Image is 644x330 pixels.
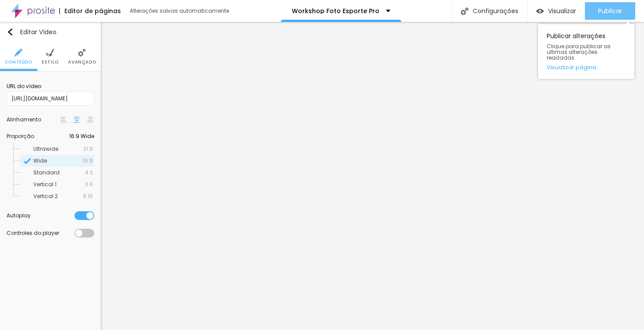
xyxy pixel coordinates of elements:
div: Editar Vídeo [7,28,57,35]
button: Visualizar [527,2,585,20]
div: Proporção [7,134,69,139]
span: Publicar [598,7,622,14]
span: 4:3 [85,170,93,175]
img: paragraph-right-align.svg [87,117,93,123]
span: 21:9 [83,146,93,152]
span: Visualizar [548,7,576,14]
div: Publicar alterações [538,24,634,79]
span: 16:9 [83,158,93,163]
span: Ultrawide [33,145,58,153]
img: Icone [7,28,14,35]
div: Controles do player [7,231,74,236]
img: Icone [46,49,54,57]
img: Icone [24,157,31,165]
div: Alinhamento [7,117,59,122]
img: view-1.svg [536,7,544,15]
button: Publicar [585,2,635,20]
div: Editor de páginas [59,8,121,14]
span: Avançado [68,60,96,64]
iframe: Editor [101,22,644,330]
img: paragraph-left-align.svg [60,117,67,123]
span: Estilo [42,60,59,64]
span: 3:4 [85,182,93,187]
span: Clique para publicar as ultimas alterações reaizadas [547,43,626,61]
span: Vertical 2 [33,192,58,200]
input: Youtube, Vimeo ou Dailymotion [7,92,94,106]
span: Wide [33,157,47,164]
span: 9:16 [83,194,93,199]
div: Alterações salvas automaticamente [130,8,230,14]
div: Autoplay [7,213,74,218]
p: Workshop Foto Esporte Pro [292,8,379,14]
span: 16:9 Wide [69,134,94,139]
img: paragraph-center-align.svg [74,117,80,123]
img: Icone [461,7,468,15]
span: Conteúdo [5,60,32,64]
div: URL do vídeo [7,82,94,90]
span: Standard [33,169,60,176]
img: Icone [14,49,22,57]
a: Visualizar página [547,64,626,70]
span: Vertical 1 [33,181,57,188]
img: Icone [78,49,86,57]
